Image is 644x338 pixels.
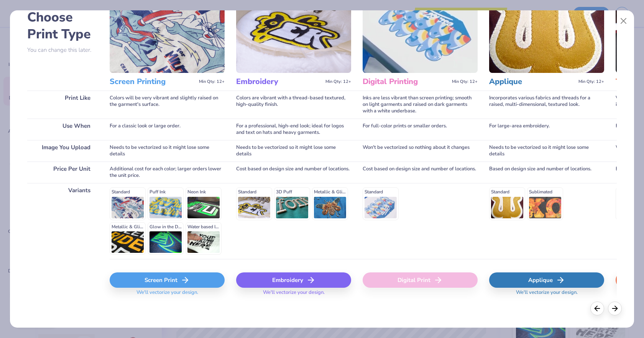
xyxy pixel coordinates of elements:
[363,91,478,119] div: Inks are less vibrant than screen printing; smooth on light garments and raised on dark garments ...
[110,162,225,183] div: Additional cost for each color; larger orders lower the unit price.
[110,272,225,288] div: Screen Print
[236,162,351,183] div: Cost based on design size and number of locations.
[27,47,98,53] p: You can change this later.
[236,272,351,288] div: Embroidery
[27,91,98,119] div: Print Like
[236,119,351,140] div: For a professional, high-end look; ideal for logos and text on hats and heavy garments.
[27,140,98,162] div: Image You Upload
[236,91,351,119] div: Colors are vibrant with a thread-based textured, high-quality finish.
[489,162,604,183] div: Based on design size and number of locations.
[489,272,604,288] div: Applique
[489,119,604,140] div: For large-area embroidery.
[489,140,604,162] div: Needs to be vectorized so it might lose some details
[363,119,478,140] div: For full-color prints or smaller orders.
[236,77,322,87] h3: Embroidery
[27,162,98,183] div: Price Per Unit
[133,289,201,300] span: We'll vectorize your design.
[513,289,581,300] span: We'll vectorize your design.
[452,79,478,84] span: Min Qty: 12+
[489,91,604,119] div: Incorporates various fabrics and threads for a raised, multi-dimensional, textured look.
[199,79,225,84] span: Min Qty: 12+
[325,79,351,84] span: Min Qty: 12+
[363,140,478,162] div: Won't be vectorized so nothing about it changes
[27,119,98,140] div: Use When
[110,119,225,140] div: For a classic look or large order.
[236,140,351,162] div: Needs to be vectorized so it might lose some details
[363,77,449,87] h3: Digital Printing
[363,272,478,288] div: Digital Print
[616,14,631,28] button: Close
[27,9,98,43] h2: Choose Print Type
[260,289,328,300] span: We'll vectorize your design.
[110,91,225,119] div: Colors will be very vibrant and slightly raised on the garment's surface.
[363,162,478,183] div: Cost based on design size and number of locations.
[110,140,225,162] div: Needs to be vectorized so it might lose some details
[110,77,196,87] h3: Screen Printing
[578,79,604,84] span: Min Qty: 12+
[27,183,98,259] div: Variants
[489,77,575,87] h3: Applique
